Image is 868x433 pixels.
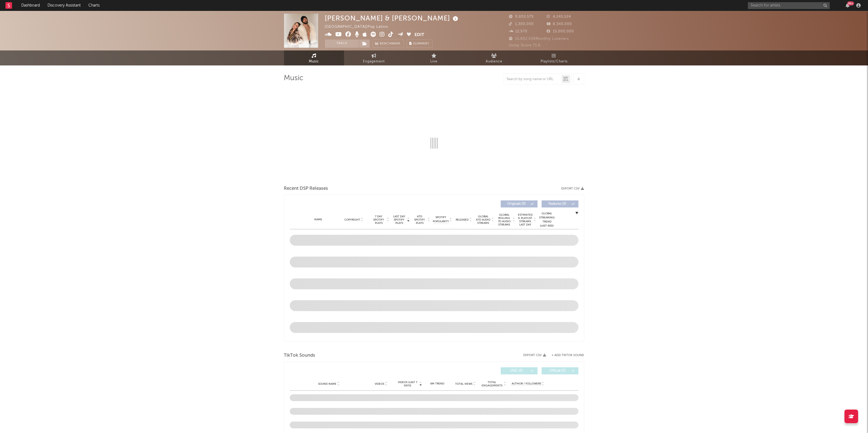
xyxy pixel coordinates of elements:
span: Spotify Popularity [433,215,449,224]
span: Global Rolling 7D Audio Streams [497,213,512,226]
span: Features ( 0 ) [545,202,570,206]
a: Engagement [344,50,404,65]
span: Engagement [363,58,385,65]
a: Music [284,50,344,65]
button: Edit [414,32,424,38]
button: UGC(0) [501,367,538,374]
span: Total Engagements [481,381,503,387]
span: Copyright [344,218,360,221]
span: 15,802,039 Monthly Listeners [509,37,569,41]
button: Summary [407,40,432,48]
span: Jump Score: 71.6 [509,44,541,47]
span: 4,245,524 [547,15,571,19]
div: [PERSON_NAME] & [PERSON_NAME] [325,14,460,23]
button: + Add TikTok Sound [552,354,584,357]
span: Audience [486,58,502,65]
button: 99+ [846,3,849,8]
button: Official(0) [542,367,578,374]
button: Export CSV [562,187,584,190]
span: 7 Day Spotify Plays [372,215,386,225]
input: Search for artists [748,2,830,9]
a: Audience [464,50,524,65]
div: 99 + [847,1,854,5]
span: Official ( 0 ) [545,369,570,372]
button: + Add TikTok Sound [546,354,584,357]
span: Recent DSP Releases [284,185,328,192]
span: 1,300,000 [509,22,534,26]
div: 6M Trend [425,382,450,386]
span: Originals ( 0 ) [504,202,529,206]
button: Export CSV [524,354,546,357]
span: Sound Name [318,382,337,386]
span: UGC ( 0 ) [504,369,529,372]
a: Benchmark [372,40,404,48]
span: ATD Spotify Plays [413,215,427,225]
button: Features(0) [542,200,578,208]
span: Playlists/Charts [541,58,568,65]
span: Summary [413,42,429,45]
span: Estimated % Playlist Streams Last Day [518,213,533,226]
a: Playlists/Charts [524,50,584,65]
span: Global ATD Audio Streams [476,215,491,225]
span: Released [456,218,469,221]
span: 12,970 [509,30,528,33]
span: Benchmark [380,41,401,47]
button: Track [325,40,359,48]
span: 15,000,000 [547,30,574,33]
span: Total Views [455,382,472,386]
span: Live [431,58,438,65]
button: Originals(0) [501,200,538,208]
div: Global Streaming Trend (Last 60D) [539,212,555,228]
span: TikTok Sounds [284,352,315,359]
span: Videos [375,382,384,386]
span: 9,802,579 [509,15,534,19]
div: [GEOGRAPHIC_DATA] | Pop Latino [325,24,395,30]
span: Music [309,58,319,65]
a: Live [404,50,464,65]
span: 8,340,000 [547,22,572,26]
div: Name [301,218,336,222]
span: Last Day Spotify Plays [392,215,407,225]
span: Videos (last 7 days) [396,381,419,387]
input: Search by song name or URL [504,77,562,82]
span: Author / Followers [512,382,541,386]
